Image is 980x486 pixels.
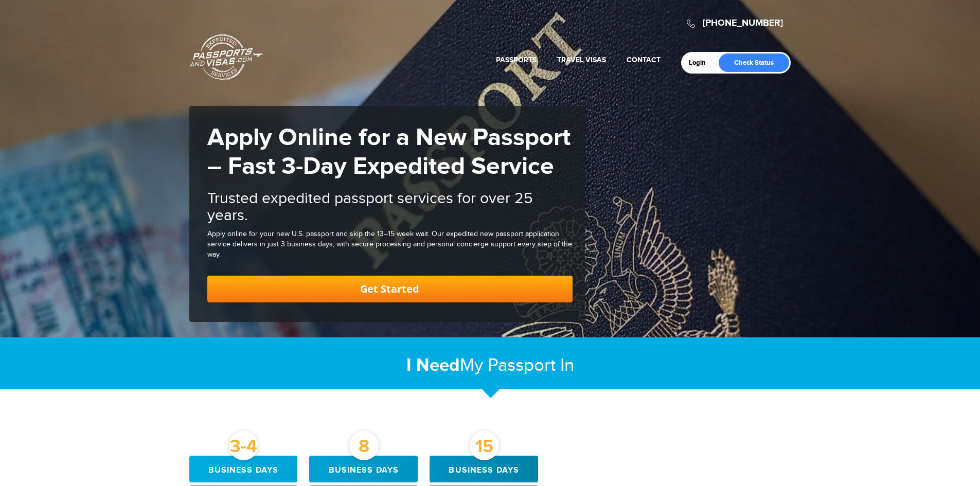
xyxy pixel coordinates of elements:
[406,354,460,376] strong: I Need
[309,456,418,482] div: Business days
[719,53,789,72] a: Check Status
[207,123,571,182] strong: Apply Online for a New Passport – Fast 3-Day Expedited Service
[349,431,379,460] div: 8
[189,456,298,482] div: Business days
[557,56,606,64] a: Travel Visas
[488,355,574,376] span: Passport In
[627,56,661,64] a: Contact
[430,456,538,482] div: Business days
[189,354,791,376] h2: My
[229,431,258,460] div: 3-4
[207,229,573,260] div: Apply online for your new U.S. passport and skip the 13–15 week wait. Our expedited new passport ...
[703,17,783,29] a: [PHONE_NUMBER]
[207,276,573,302] a: Get Started
[470,431,499,460] div: 15
[190,34,263,80] a: Passports & [DOMAIN_NAME]
[207,190,573,224] h2: Trusted expedited passport services for over 25 years.
[689,59,713,67] a: Login
[496,56,537,64] a: Passports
